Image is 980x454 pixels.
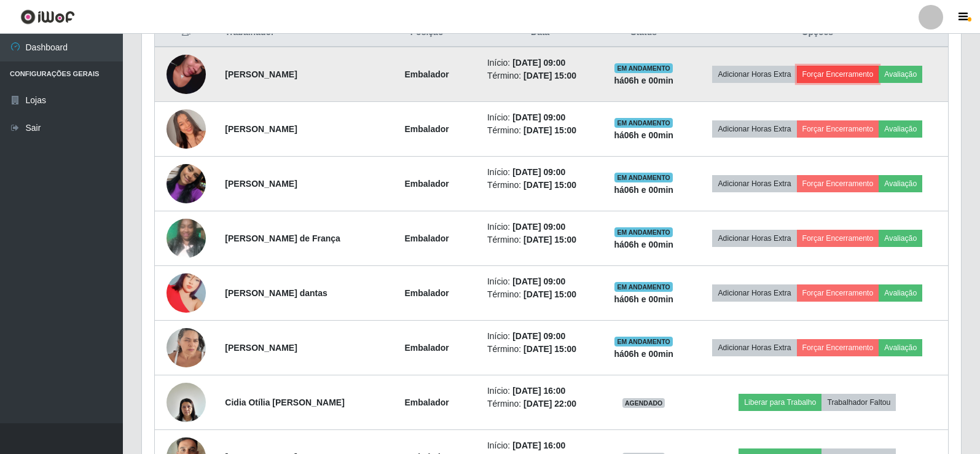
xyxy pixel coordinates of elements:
button: Forçar Encerramento [797,175,879,192]
time: [DATE] 16:00 [512,386,565,396]
button: Avaliação [879,175,922,192]
span: EM ANDAMENTO [614,282,673,292]
button: Adicionar Horas Extra [712,284,796,302]
span: EM ANDAMENTO [614,337,673,346]
li: Término: [487,179,594,192]
time: [DATE] 09:00 [512,58,565,68]
li: Início: [487,221,594,233]
img: 1751455620559.jpeg [167,94,206,164]
strong: há 06 h e 00 min [614,349,673,359]
li: Início: [487,57,594,69]
span: EM ANDAMENTO [614,227,673,237]
li: Início: [487,385,594,397]
li: Início: [487,166,594,179]
button: Trabalhador Faltou [821,394,896,411]
time: [DATE] 09:00 [512,331,565,341]
button: Forçar Encerramento [797,230,879,247]
button: Forçar Encerramento [797,284,879,302]
time: [DATE] 15:00 [523,71,576,80]
strong: [PERSON_NAME] [225,124,297,134]
li: Término: [487,233,594,246]
time: [DATE] 09:00 [512,222,565,232]
img: 1718807119279.jpeg [167,258,206,328]
button: Liberar para Trabalho [739,394,821,411]
strong: Embalador [404,288,449,298]
strong: há 06 h e 00 min [614,240,673,249]
button: Avaliação [879,230,922,247]
img: 1741963068390.jpeg [167,321,206,374]
time: [DATE] 09:00 [512,167,565,177]
li: Início: [487,111,594,124]
li: Término: [487,288,594,301]
time: [DATE] 09:00 [512,276,565,286]
span: AGENDADO [622,398,665,408]
img: 1704842067547.jpeg [167,149,206,219]
button: Adicionar Horas Extra [712,175,796,192]
time: [DATE] 15:00 [523,289,576,299]
span: EM ANDAMENTO [614,118,673,128]
strong: [PERSON_NAME] dantas [225,288,327,298]
strong: Embalador [404,343,449,353]
img: 1717438276108.jpeg [167,39,206,109]
strong: Embalador [404,397,449,407]
strong: [PERSON_NAME] de França [225,233,340,243]
img: 1690487685999.jpeg [167,376,206,428]
button: Forçar Encerramento [797,339,879,356]
strong: há 06 h e 00 min [614,294,673,304]
time: [DATE] 15:00 [523,180,576,190]
button: Adicionar Horas Extra [712,120,796,138]
li: Término: [487,124,594,137]
time: [DATE] 22:00 [523,399,576,409]
img: 1713098995975.jpeg [167,212,206,264]
strong: há 06 h e 00 min [614,130,673,140]
strong: há 06 h e 00 min [614,76,673,85]
strong: Cidia Otília [PERSON_NAME] [225,397,344,407]
button: Forçar Encerramento [797,120,879,138]
li: Término: [487,397,594,410]
strong: Embalador [404,124,449,134]
time: [DATE] 09:00 [512,112,565,122]
button: Avaliação [879,120,922,138]
time: [DATE] 16:00 [512,440,565,450]
strong: Embalador [404,233,449,243]
img: CoreUI Logo [20,9,75,25]
li: Início: [487,439,594,452]
span: EM ANDAMENTO [614,63,673,73]
time: [DATE] 15:00 [523,235,576,245]
strong: [PERSON_NAME] [225,69,297,79]
span: EM ANDAMENTO [614,173,673,182]
li: Término: [487,69,594,82]
button: Avaliação [879,284,922,302]
button: Avaliação [879,339,922,356]
button: Avaliação [879,66,922,83]
strong: Embalador [404,69,449,79]
button: Adicionar Horas Extra [712,230,796,247]
time: [DATE] 15:00 [523,344,576,354]
strong: há 06 h e 00 min [614,185,673,195]
time: [DATE] 15:00 [523,125,576,135]
strong: [PERSON_NAME] [225,179,297,189]
button: Adicionar Horas Extra [712,339,796,356]
li: Término: [487,343,594,356]
button: Adicionar Horas Extra [712,66,796,83]
li: Início: [487,330,594,343]
button: Forçar Encerramento [797,66,879,83]
strong: [PERSON_NAME] [225,343,297,353]
strong: Embalador [404,179,449,189]
li: Início: [487,275,594,288]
